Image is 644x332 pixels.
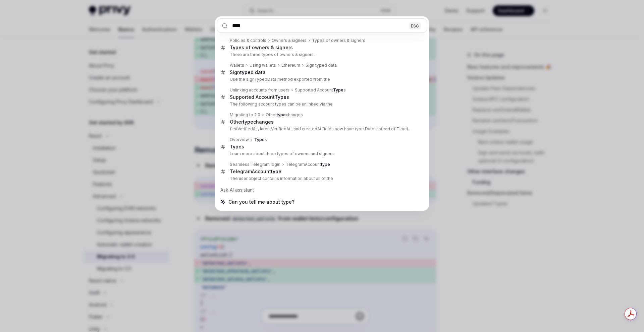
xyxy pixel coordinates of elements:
[281,63,300,68] div: Ethereum
[230,94,289,100] div: Supported Account s
[295,87,346,93] div: Supported Account s
[230,45,293,51] div: s of owners & signers
[240,69,251,75] b: type
[272,38,307,43] div: Owners & signers
[266,112,303,118] div: Other changes
[230,144,241,149] b: Type
[230,87,289,93] div: Unlinking accounts from users
[230,176,413,181] p: The user object contains information about all of the
[230,144,244,150] div: s
[230,102,413,107] p: The following account types can be unlinked via the
[409,22,421,29] div: ESC
[271,169,281,174] b: type
[230,126,413,132] p: firstVerifiedAt , latestVerifiedAt , and createdAt fields now have type Date instead of TimeInterva
[243,119,253,125] b: type
[217,184,427,196] div: Ask AI assistant
[228,199,294,205] span: Can you tell me about type?
[230,38,266,43] div: Policies & controls
[254,137,267,142] div: s
[277,112,286,117] b: type
[312,38,365,43] div: Types of owners & signers
[230,137,249,142] div: Overview
[275,94,286,100] b: Type
[230,169,281,175] div: TelegramAccount
[250,63,276,68] div: Using wallets
[230,52,413,57] p: There are three types of owners & signers:
[306,63,337,68] div: Sign typed data
[286,162,330,167] div: TelegramAccount
[230,45,241,50] b: Type
[230,119,274,125] div: Other changes
[230,63,244,68] div: Wallets
[230,162,280,167] div: Seamless Telegram login
[230,69,266,75] div: Sign d data
[230,112,260,118] div: Migrating to 2.0
[230,151,413,156] p: Learn more about three types of owners and signers:
[333,87,343,92] b: Type
[230,77,413,82] p: Use the signTypedData method exported from the
[321,162,330,167] b: type
[254,137,265,142] b: Type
